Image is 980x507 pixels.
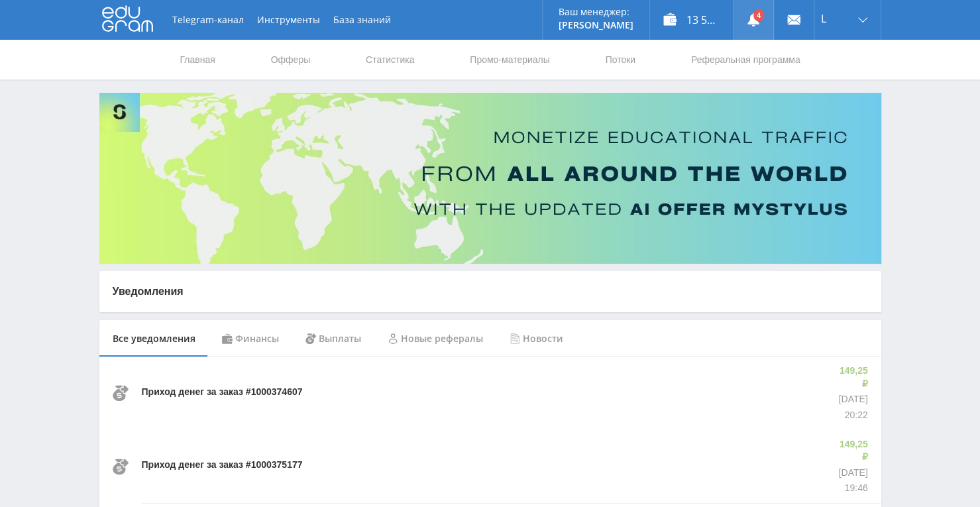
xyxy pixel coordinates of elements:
[99,93,881,264] img: Banner
[468,40,551,80] a: Промо-материалы
[559,7,633,17] p: Ваш менеджер:
[113,284,868,299] p: Уведомления
[292,320,374,357] div: Выплаты
[99,320,209,357] div: Все уведомления
[836,467,868,480] p: [DATE]
[209,320,292,357] div: Финансы
[604,40,637,80] a: Потоки
[496,320,576,357] div: Новости
[270,40,312,80] a: Офферы
[690,40,802,80] a: Реферальная программа
[836,393,868,406] p: [DATE]
[836,409,868,422] p: 20:22
[179,40,217,80] a: Главная
[559,20,633,30] p: [PERSON_NAME]
[364,40,416,80] a: Статистика
[836,438,868,464] p: 149,25 ₽
[836,482,868,495] p: 19:46
[836,365,868,390] p: 149,25 ₽
[374,320,496,357] div: Новые рефералы
[142,459,303,472] p: Приход денег за заказ #1000375177
[821,13,826,24] span: L
[142,386,303,399] p: Приход денег за заказ #1000374607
